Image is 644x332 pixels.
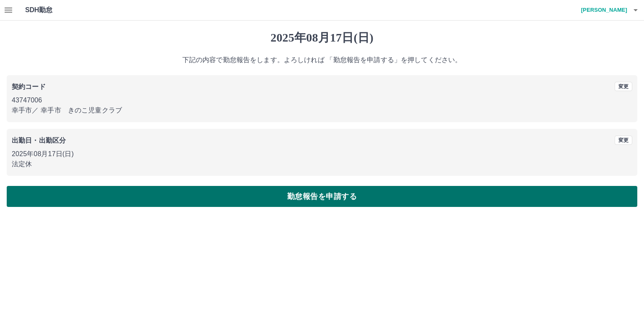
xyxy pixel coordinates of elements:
[7,186,637,207] button: 勤怠報告を申請する
[12,149,632,159] p: 2025年08月17日(日)
[12,105,632,115] p: 幸手市 ／ 幸手市 きのこ児童クラブ
[7,31,637,45] h1: 2025年08月17日(日)
[12,137,66,144] b: 出勤日・出勤区分
[12,95,632,105] p: 43747006
[615,136,632,145] button: 変更
[12,83,46,90] b: 契約コード
[12,159,632,169] p: 法定休
[615,82,632,91] button: 変更
[7,55,637,65] p: 下記の内容で勤怠報告をします。よろしければ 「勤怠報告を申請する」を押してください。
